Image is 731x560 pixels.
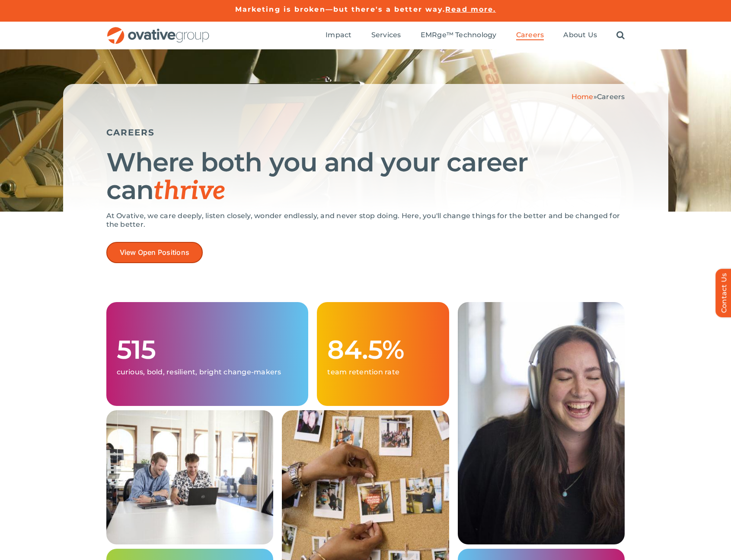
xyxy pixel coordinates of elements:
p: curious, bold, resilient, bright change-makers [117,368,298,377]
span: Careers [597,93,625,101]
a: OG_Full_horizontal_RGB [106,26,210,34]
span: Impact [326,31,351,39]
a: Read more. [445,5,496,13]
p: team retention rate [327,368,438,377]
h1: Where both you and your career can [106,148,625,205]
h1: 84.5% [327,336,438,364]
a: Search [616,31,625,40]
a: About Us [563,31,597,40]
nav: Menu [326,22,625,49]
span: thrive [153,176,226,207]
a: EMRge™ Technology [421,31,497,40]
a: View Open Positions [106,242,203,263]
span: About Us [563,31,597,39]
p: At Ovative, we care deeply, listen closely, wonder endlessly, and never stop doing. Here, you'll ... [106,212,625,229]
a: Impact [326,31,351,40]
a: Careers [516,31,544,40]
h1: 515 [117,336,298,364]
span: View Open Positions [120,248,190,257]
span: Services [371,31,401,39]
img: Careers – Grid 1 [106,410,274,544]
a: Home [571,93,594,101]
span: EMRge™ Technology [421,31,497,39]
img: Careers – Grid 3 [458,302,625,544]
a: Marketing is broken—but there's a better way. [235,5,446,13]
span: Careers [516,31,544,39]
a: Services [371,31,401,40]
span: » [571,93,625,101]
h5: CAREERS [106,127,625,138]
